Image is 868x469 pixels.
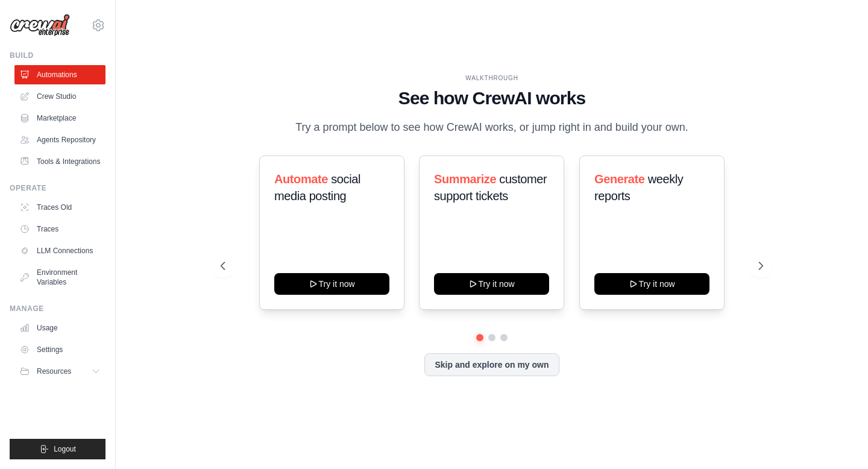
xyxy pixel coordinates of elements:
[14,65,105,84] a: Automations
[10,14,70,37] img: Logo
[14,318,105,338] a: Usage
[14,130,105,150] a: Agents Repository
[221,87,763,109] h1: See how CrewAI works
[434,172,496,186] span: Summarize
[10,183,105,193] div: Operate
[14,152,105,171] a: Tools & Integrations
[14,198,105,217] a: Traces Old
[274,273,389,295] button: Try it now
[54,444,76,454] span: Logout
[14,362,105,381] button: Resources
[424,353,559,376] button: Skip and explore on my own
[14,241,105,260] a: LLM Connections
[10,304,105,313] div: Manage
[37,367,71,376] span: Resources
[594,172,645,186] span: Generate
[10,439,105,459] button: Logout
[14,87,105,106] a: Crew Studio
[14,219,105,239] a: Traces
[221,74,763,83] div: WALKTHROUGH
[594,172,683,203] span: weekly reports
[274,172,328,186] span: Automate
[14,109,105,128] a: Marketplace
[14,340,105,359] a: Settings
[14,263,105,292] a: Environment Variables
[594,273,709,295] button: Try it now
[434,273,549,295] button: Try it now
[10,51,105,60] div: Build
[289,119,694,136] p: Try a prompt below to see how CrewAI works, or jump right in and build your own.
